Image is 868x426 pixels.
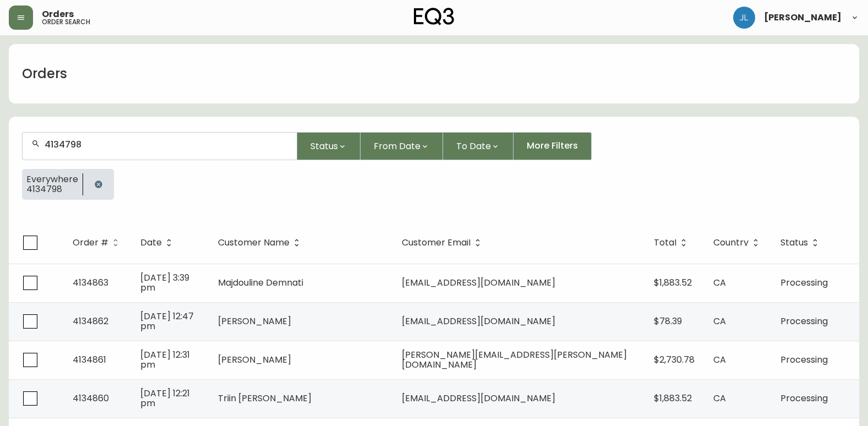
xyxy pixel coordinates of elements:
span: $2,730.78 [654,353,695,366]
span: Processing [780,353,828,366]
button: Status [297,132,361,160]
span: Status [780,238,822,248]
span: Status [780,239,808,246]
span: From Date [374,139,421,153]
span: 4134798 [26,184,78,194]
h5: order search [42,19,90,25]
span: More Filters [527,140,578,152]
span: Triin [PERSON_NAME] [218,392,312,405]
span: Orders [42,10,74,19]
span: Customer Email [402,239,471,246]
span: [PERSON_NAME] [764,13,842,22]
span: Processing [780,392,828,405]
span: Date [140,238,176,248]
span: Processing [780,276,828,289]
span: $1,883.52 [654,392,692,405]
span: Order # [73,239,108,246]
span: [EMAIL_ADDRESS][DOMAIN_NAME] [402,392,555,405]
span: [PERSON_NAME][EMAIL_ADDRESS][PERSON_NAME][DOMAIN_NAME] [402,348,627,371]
h1: Orders [22,64,67,83]
span: [EMAIL_ADDRESS][DOMAIN_NAME] [402,315,555,327]
span: $78.39 [654,315,682,327]
span: Customer Name [218,238,304,248]
img: logo [414,8,455,25]
span: 4134861 [73,353,106,366]
span: $1,883.52 [654,276,692,289]
button: To Date [443,132,514,160]
span: Country [713,238,763,248]
span: [PERSON_NAME] [218,353,291,366]
span: [EMAIL_ADDRESS][DOMAIN_NAME] [402,276,555,289]
span: Customer Name [218,239,290,246]
span: Status [310,139,338,153]
span: CA [713,353,726,366]
span: Everywhere [26,174,78,184]
span: [DATE] 3:39 pm [140,271,189,294]
img: 1c9c23e2a847dab86f8017579b61559c [733,7,755,29]
span: 4134863 [73,276,108,289]
span: CA [713,392,726,405]
span: Country [713,239,749,246]
span: CA [713,276,726,289]
span: Majdouline Demnati [218,276,303,289]
span: [DATE] 12:31 pm [140,348,190,371]
span: Total [654,238,691,248]
button: From Date [361,132,443,160]
span: Order # [73,238,123,248]
span: Processing [780,315,828,327]
span: [PERSON_NAME] [218,315,291,327]
span: [DATE] 12:47 pm [140,310,194,332]
span: To Date [456,139,491,153]
span: Date [140,239,162,246]
span: 4134862 [73,315,108,327]
button: More Filters [514,132,592,160]
span: Total [654,239,676,246]
span: CA [713,315,726,327]
input: Search [45,139,288,150]
span: [DATE] 12:21 pm [140,387,190,409]
span: Customer Email [402,238,485,248]
span: 4134860 [73,392,109,405]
